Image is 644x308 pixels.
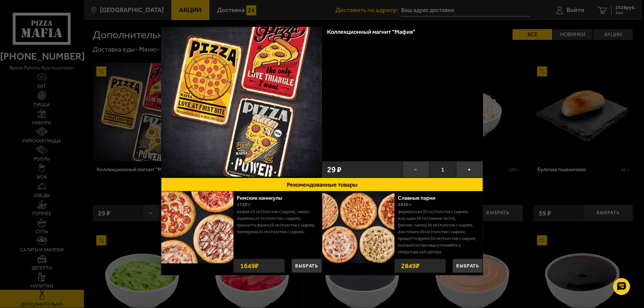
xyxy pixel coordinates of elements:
strong: 2849 ₽ [399,259,421,272]
a: Коллекционный магнит "Мафия" [161,16,322,178]
button: Выбрать [452,259,483,273]
button: Выбрать [291,259,322,273]
p: Мафия 25 см (толстое с сыром), Чикен Барбекю 25 см (толстое с сыром), Прошутто Фунги 25 см (толст... [237,208,317,235]
button: + [456,161,483,178]
span: 2840 г [398,202,412,207]
a: Римские каникулы [237,195,289,201]
a: Славные парни [398,195,442,201]
div: Коллекционный магнит "Мафия" [327,28,472,36]
span: 29 ₽ [327,166,341,174]
button: Рекомендованные товары [161,178,483,191]
strong: 1649 ₽ [238,259,260,272]
img: Коллекционный магнит "Мафия" [161,16,322,177]
span: 1720 г [237,202,251,207]
button: − [402,161,429,178]
p: Фермерская 30 см (толстое с сыром), Аль-Шам 30 см (тонкое тесто), [PERSON_NAME] 30 см (толстое с ... [398,208,478,255]
span: 1 [429,161,456,178]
